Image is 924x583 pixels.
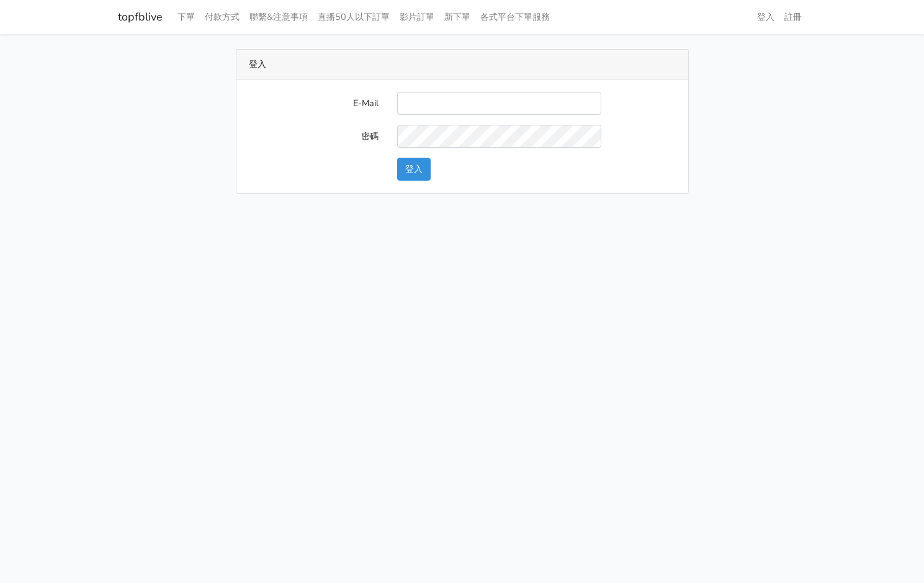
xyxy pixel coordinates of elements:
a: topfblive [118,5,163,29]
a: 直播50人以下訂單 [313,5,395,29]
label: E-Mail [240,92,388,115]
div: 登入 [236,50,688,79]
a: 註冊 [779,5,807,29]
a: 登入 [752,5,779,29]
button: 登入 [397,158,431,181]
a: 影片訂單 [395,5,439,29]
a: 新下單 [439,5,475,29]
a: 聯繫&注意事項 [244,5,313,29]
label: 密碼 [240,125,388,148]
a: 付款方式 [200,5,244,29]
a: 下單 [173,5,200,29]
a: 各式平台下單服務 [475,5,555,29]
